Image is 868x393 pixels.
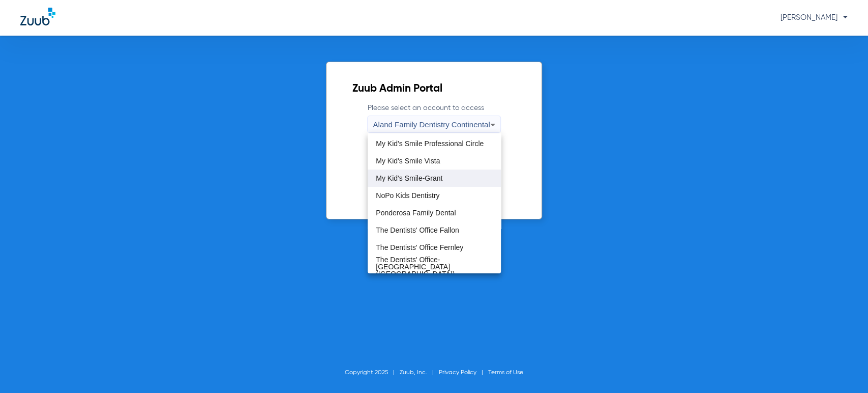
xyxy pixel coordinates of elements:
[376,227,459,234] span: The Dentists' Office Fallon
[376,244,463,251] span: The Dentists' Office Fernley
[376,157,440,164] span: My Kid's Smile Vista
[376,256,493,277] span: The Dentists' Office-[GEOGRAPHIC_DATA] ([GEOGRAPHIC_DATA])
[376,175,442,182] span: My Kid's Smile-Grant
[376,209,456,216] span: Ponderosa Family Dental
[376,140,484,147] span: My Kid's Smile Professional Circle
[376,192,439,199] span: NoPo Kids Dentistry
